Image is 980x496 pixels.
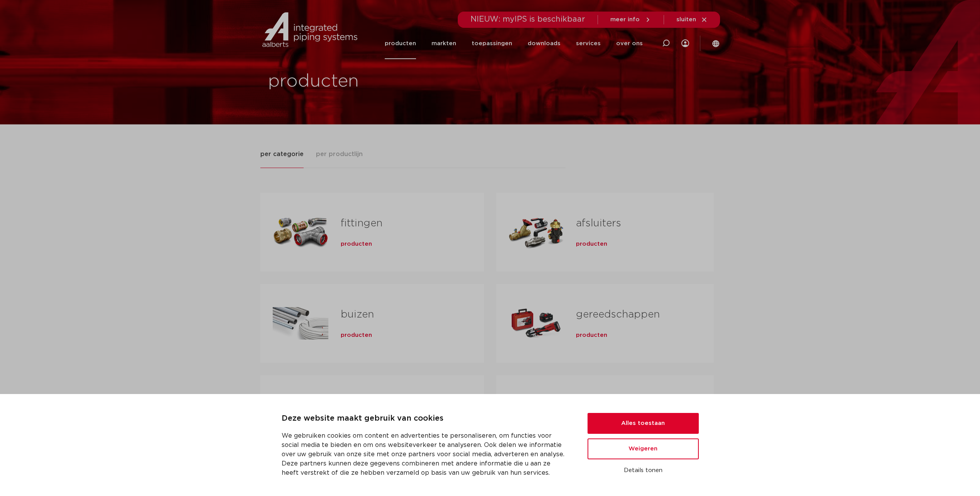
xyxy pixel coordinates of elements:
[282,413,569,425] p: Deze website maakt gebruik van cookies
[260,149,304,159] span: per categorie
[676,16,708,23] a: sluiten
[610,17,640,22] span: meer info
[341,309,374,319] a: buizen
[576,331,607,339] a: producten
[588,413,699,434] button: Alles toestaan
[341,240,372,248] a: producten
[588,464,699,477] button: Details tonen
[341,218,382,228] a: fittingen
[385,28,643,59] nav: Menu
[341,331,372,339] a: producten
[681,28,689,59] div: my IPS
[260,149,720,466] div: Tabs. Open items met enter of spatie, sluit af met escape en navigeer met de pijltoetsen.
[385,28,416,59] a: producten
[576,309,660,319] a: gereedschappen
[576,240,607,248] a: producten
[588,438,699,459] button: Weigeren
[616,28,643,59] a: over ons
[472,28,512,59] a: toepassingen
[282,431,569,477] p: We gebruiken cookies om content en advertenties te personaliseren, om functies voor social media ...
[576,28,601,59] a: services
[268,69,486,94] h1: producten
[610,16,651,23] a: meer info
[316,149,363,159] span: per productlijn
[470,15,585,23] span: NIEUW: myIPS is beschikbaar
[676,17,696,22] span: sluiten
[431,28,456,59] a: markten
[576,218,621,228] a: afsluiters
[528,28,560,59] a: downloads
